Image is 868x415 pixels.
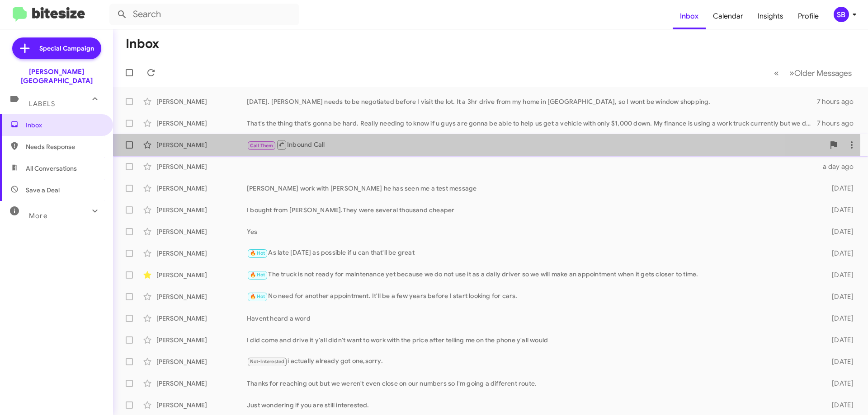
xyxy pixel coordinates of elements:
span: Inbox [26,121,103,130]
div: [DATE] [817,205,861,214]
div: No need for another appointment. It'll be a few years before I start looking for cars. [247,291,817,302]
div: [PERSON_NAME] [156,97,247,106]
div: [PERSON_NAME] [156,119,247,128]
div: [DATE] [817,401,861,410]
span: Call Them [250,143,274,149]
div: [PERSON_NAME] [156,205,247,214]
span: » [789,67,794,79]
div: i actually already got one,sorry. [247,356,817,367]
div: Thanks for reaching out but we weren't even close on our numbers so I'm going a different route. [247,379,817,388]
span: « [774,67,779,79]
div: [PERSON_NAME] work with [PERSON_NAME] he has seen me a test message [247,184,817,193]
div: [DATE] [817,292,861,301]
div: The truck is not ready for maintenance yet because we do not use it as a daily driver so we will ... [247,270,817,280]
span: More [29,212,47,220]
span: Needs Response [26,142,103,151]
a: Profile [791,3,826,29]
div: Havent heard a word [247,314,817,323]
span: Special Campaign [39,44,94,53]
a: Inbox [673,3,706,29]
div: [PERSON_NAME] [156,357,247,366]
a: Calendar [706,3,750,29]
span: All Conversations [26,164,77,173]
span: 🔥 Hot [250,272,265,278]
div: As late [DATE] as possible if u can that'll be great [247,248,817,258]
span: Save a Deal [26,186,60,195]
span: Labels [29,100,55,108]
div: 7 hours ago [817,119,861,128]
button: Previous [769,64,784,82]
div: Yes [247,227,817,236]
div: [PERSON_NAME] [156,227,247,236]
span: 🔥 Hot [250,294,265,299]
div: [PERSON_NAME] [156,336,247,345]
a: Special Campaign [12,37,101,59]
div: [DATE] [817,379,861,388]
div: [DATE] [817,270,861,280]
span: 🔥 Hot [250,250,265,256]
div: [PERSON_NAME] [156,184,247,193]
button: SB [826,7,858,22]
div: [DATE] [817,184,861,193]
div: Inbound Call [247,139,825,150]
input: Search [109,4,299,25]
div: That's the thing that's gonna be hard. Really needing to know if u guys are gonna be able to help... [247,119,817,128]
div: a day ago [817,162,861,171]
div: [PERSON_NAME] [156,401,247,410]
div: [PERSON_NAME] [156,270,247,280]
button: Next [784,64,857,82]
div: [DATE]. [PERSON_NAME] needs to be negotiated before I visit the lot. It a 3hr drive from my home ... [247,97,817,106]
div: [DATE] [817,314,861,323]
nav: Page navigation example [769,64,857,82]
span: Not-Interested [250,359,285,364]
a: Insights [750,3,791,29]
div: SB [834,7,849,22]
div: [PERSON_NAME] [156,162,247,171]
div: I bought from [PERSON_NAME].They were several thousand cheaper [247,205,817,214]
div: [PERSON_NAME] [156,140,247,149]
div: Just wondering if you are still interested. [247,401,817,410]
div: [DATE] [817,357,861,366]
div: [DATE] [817,249,861,258]
div: 7 hours ago [817,97,861,106]
span: Older Messages [794,68,852,78]
div: [PERSON_NAME] [156,379,247,388]
h1: Inbox [126,37,159,51]
div: [PERSON_NAME] [156,292,247,301]
div: [PERSON_NAME] [156,314,247,323]
div: [DATE] [817,227,861,236]
div: [DATE] [817,336,861,345]
div: [PERSON_NAME] [156,249,247,258]
div: I did come and drive it y'all didn't want to work with the price after telling me on the phone y'... [247,336,817,345]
